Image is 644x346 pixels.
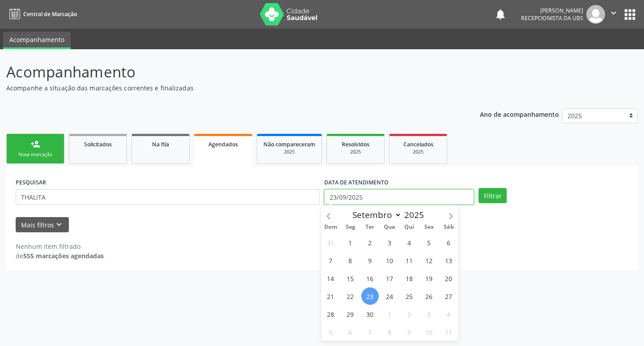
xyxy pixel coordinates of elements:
[23,10,77,18] span: Central de Marcação
[16,217,69,233] button: Mais filtroskeyboard_arrow_down
[208,141,238,148] span: Agendados
[361,269,379,287] span: Setembro 16, 2025
[342,287,359,305] span: Setembro 22, 2025
[342,269,359,287] span: Setembro 15, 2025
[342,323,359,341] span: Outubro 6, 2025
[6,83,448,93] p: Acompanhe a situação das marcações correntes e finalizadas
[324,175,389,189] label: DATA DE ATENDIMENTO
[440,252,458,269] span: Setembro 13, 2025
[586,5,605,24] img: img
[322,234,339,251] span: Agosto 31, 2025
[401,287,418,305] span: Setembro 25, 2025
[605,5,622,24] button: 
[381,234,398,251] span: Setembro 3, 2025
[6,61,448,83] p: Acompanhamento
[420,287,438,305] span: Setembro 26, 2025
[440,305,458,323] span: Outubro 4, 2025
[479,188,507,203] button: Filtrar
[403,141,433,148] span: Cancelados
[322,305,339,323] span: Setembro 28, 2025
[381,287,398,305] span: Setembro 24, 2025
[401,269,418,287] span: Setembro 18, 2025
[84,141,112,148] span: Solicitados
[480,108,559,120] p: Ano de acompanhamento
[439,224,458,230] span: Sáb
[521,7,583,14] div: [PERSON_NAME]
[440,269,458,287] span: Setembro 20, 2025
[381,305,398,323] span: Outubro 1, 2025
[16,175,46,189] label: PESQUISAR
[13,151,58,158] div: Nova marcação
[263,141,315,148] span: Não compareceram
[322,252,339,269] span: Setembro 7, 2025
[16,189,320,205] input: Nome, CNS
[420,305,438,323] span: Outubro 3, 2025
[521,14,583,22] span: Recepcionista da UBS
[54,220,64,230] i: keyboard_arrow_down
[322,269,339,287] span: Setembro 14, 2025
[420,234,438,251] span: Setembro 5, 2025
[361,323,379,341] span: Outubro 7, 2025
[342,252,359,269] span: Setembro 8, 2025
[609,8,619,18] i: 
[419,224,439,230] span: Sex
[622,7,638,22] button: apps
[401,252,418,269] span: Setembro 11, 2025
[360,224,380,230] span: Ter
[30,139,40,149] div: person_add
[324,189,474,205] input: Selecione um intervalo
[440,323,458,341] span: Outubro 11, 2025
[322,287,339,305] span: Setembro 21, 2025
[152,141,169,148] span: Na fila
[23,252,104,260] strong: 555 marcações agendadas
[3,32,71,49] a: Acompanhamento
[399,224,419,230] span: Qui
[361,305,379,323] span: Setembro 30, 2025
[380,224,399,230] span: Qua
[440,234,458,251] span: Setembro 6, 2025
[16,251,104,261] div: de
[6,7,77,21] a: Central de Marcação
[402,209,431,221] input: Year
[440,287,458,305] span: Setembro 27, 2025
[381,323,398,341] span: Outubro 8, 2025
[361,234,379,251] span: Setembro 2, 2025
[321,224,341,230] span: Dom
[348,209,402,221] select: Month
[420,269,438,287] span: Setembro 19, 2025
[361,252,379,269] span: Setembro 9, 2025
[340,224,360,230] span: Seg
[342,141,369,148] span: Resolvidos
[263,149,315,155] div: 2025
[333,149,378,155] div: 2025
[494,8,507,21] button: notifications
[342,234,359,251] span: Setembro 1, 2025
[401,234,418,251] span: Setembro 4, 2025
[381,252,398,269] span: Setembro 10, 2025
[396,149,441,155] div: 2025
[322,323,339,341] span: Outubro 5, 2025
[16,242,104,251] div: Nenhum item filtrado
[420,252,438,269] span: Setembro 12, 2025
[342,305,359,323] span: Setembro 29, 2025
[401,305,418,323] span: Outubro 2, 2025
[381,269,398,287] span: Setembro 17, 2025
[401,323,418,341] span: Outubro 9, 2025
[361,287,379,305] span: Setembro 23, 2025
[420,323,438,341] span: Outubro 10, 2025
